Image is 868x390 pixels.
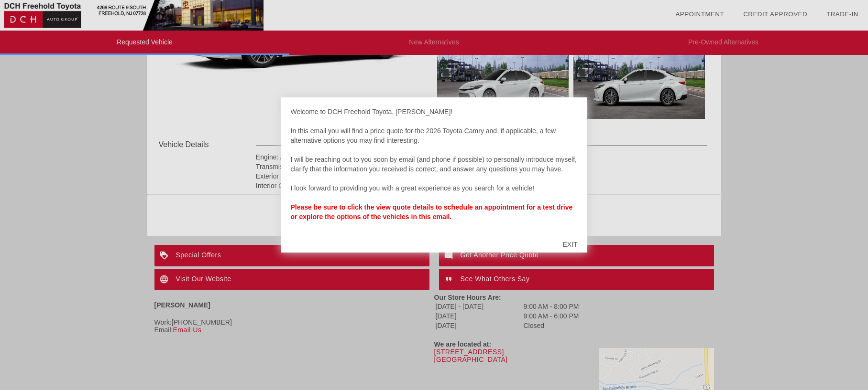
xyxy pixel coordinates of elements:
[291,203,573,221] strong: Please be sure to click the view quote details to schedule an appointment for a test drive or exp...
[675,11,724,18] a: Appointment
[553,230,587,259] div: EXIT
[291,107,578,231] div: Welcome to DCH Freehold Toyota, [PERSON_NAME]! In this email you will find a price quote for the ...
[826,11,858,18] a: Trade-In
[743,11,807,18] a: Credit Approved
